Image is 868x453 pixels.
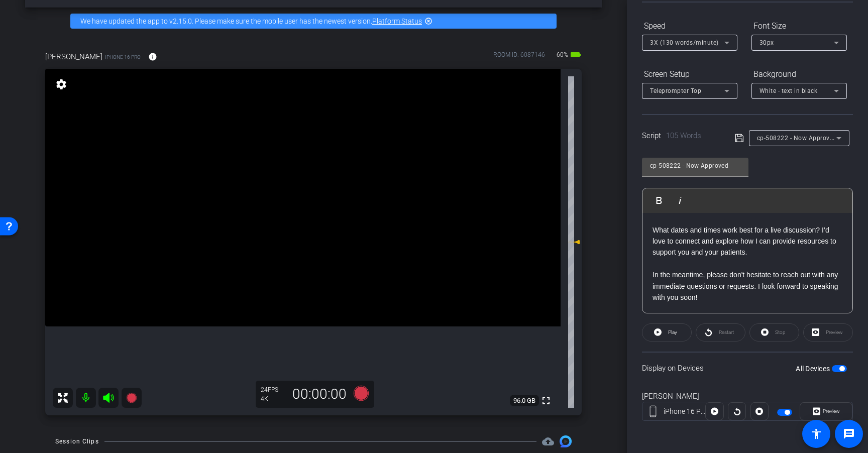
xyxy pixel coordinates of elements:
span: White - text in black [759,87,818,94]
mat-icon: cloud_upload [542,435,554,447]
div: Speed [642,18,737,35]
mat-icon: fullscreen [540,395,552,407]
div: Session Clips [55,436,99,446]
div: ROOM ID: 6087146 [493,50,545,65]
div: iPhone 16 Pro [664,406,706,417]
div: We have updated the app to v2.15.0. Please make sure the mobile user has the newest version. [70,14,557,29]
span: [PERSON_NAME] [45,51,102,62]
div: Display on Devices [642,352,853,384]
div: Screen Setup [642,66,737,83]
p: What dates and times work best for a live discussion? I’d love to connect and explore how I can p... [653,224,842,258]
span: Teleprompter Top [650,87,701,94]
span: cp-508222 - Now Approved [757,134,837,142]
span: Destinations for your clips [542,435,554,447]
p: In the meantime, please don't hesitate to reach out with any immediate questions or requests. I l... [653,269,842,303]
span: 60% [555,47,570,63]
span: iPhone 16 Pro [105,53,141,61]
span: 3X (130 words/minute) [650,39,719,46]
div: Font Size [751,18,847,35]
span: 30px [759,39,774,46]
span: Play [668,329,677,335]
div: Background [751,66,847,83]
div: Script [642,130,721,142]
button: Play [642,323,692,342]
mat-icon: message [843,428,855,440]
span: 105 Words [666,131,701,140]
mat-icon: battery_std [570,49,582,61]
mat-icon: accessibility [810,428,822,440]
div: 4K [261,395,286,403]
div: 00:00:00 [286,386,353,403]
mat-icon: settings [54,78,68,90]
input: Title [650,160,740,172]
mat-icon: info [148,52,157,61]
span: FPS [268,386,278,393]
a: Platform Status [372,17,422,25]
button: Preview [800,402,852,420]
div: 24 [261,386,286,394]
span: Preview [823,408,840,414]
mat-icon: 0 dB [568,236,580,248]
mat-icon: highlight_off [424,17,432,25]
label: All Devices [796,364,832,374]
span: 96.0 GB [510,395,539,407]
div: [PERSON_NAME] [642,391,853,402]
img: Session clips [560,435,572,447]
